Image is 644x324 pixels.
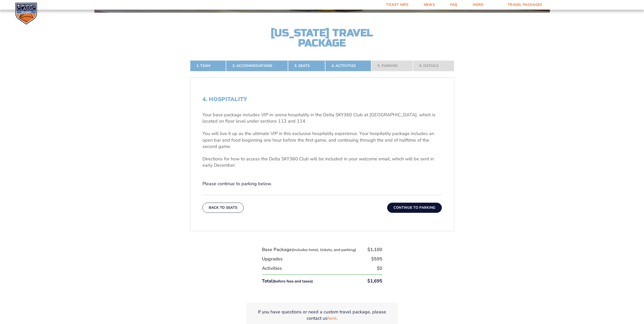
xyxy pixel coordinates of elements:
p: Your base package includes VIP in-arena hospitality in the Delta SKY360 Club at [GEOGRAPHIC_DATA]... [202,112,442,124]
div: Activities [262,265,282,272]
div: $1,695 [367,278,382,284]
div: Base Package [262,246,356,253]
div: Total [262,278,313,284]
a: 3. Seats [288,60,325,71]
a: 2. Accommodations [226,60,288,71]
h2: [US_STATE] Travel Package [266,28,378,48]
p: Please continue to parking below. [202,181,442,187]
p: You will live it up as the ultimate VIP in this exclusive hospitality experience. Your hospitalit... [202,130,442,150]
img: CBS Sports Classic [15,3,37,25]
button: Back To Seats [202,203,244,213]
div: $595 [371,256,382,262]
button: Continue To Parking [387,203,442,213]
a: 1. Team [190,60,226,71]
small: (includes hotel, tickets, and parking) [292,247,356,252]
p: If you have questions or need a custom travel package, please contact us . [252,309,392,321]
div: $0 [377,265,382,272]
a: here [327,315,337,321]
small: (before fees and taxes) [273,279,313,284]
div: Upgrades [262,256,283,262]
p: Directions for how to access the Delta SKY360 Club will be included in your welcome email, which ... [202,156,442,168]
h2: 4. Hospitality [202,96,442,103]
div: $1,100 [367,246,382,253]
